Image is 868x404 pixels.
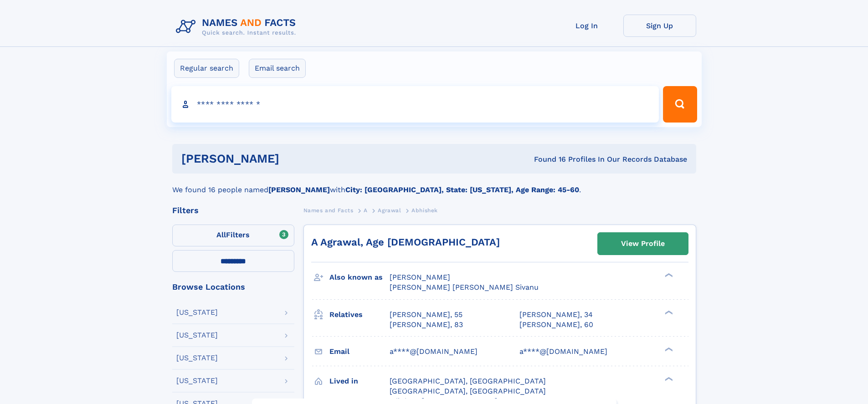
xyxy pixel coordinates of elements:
b: [PERSON_NAME] [268,185,330,194]
span: [GEOGRAPHIC_DATA], [GEOGRAPHIC_DATA] [390,377,546,385]
h1: [PERSON_NAME] [181,153,407,164]
span: [PERSON_NAME] [390,273,450,281]
div: ❯ [663,346,673,352]
a: Names and Facts [303,205,354,216]
img: Logo Names and Facts [172,15,303,39]
b: City: [GEOGRAPHIC_DATA], State: [US_STATE], Age Range: 45-60 [345,185,579,194]
span: Agrawal [378,207,401,214]
button: Search Button [663,86,697,123]
a: View Profile [598,233,688,255]
div: View Profile [621,233,665,254]
label: Email search [249,59,306,78]
h3: Lived in [329,373,390,389]
span: Abhishek [411,207,438,214]
a: [PERSON_NAME], 83 [390,320,463,330]
label: Regular search [174,59,239,78]
span: A [364,207,368,214]
div: [US_STATE] [176,332,218,339]
div: Found 16 Profiles In Our Records Database [406,154,687,164]
a: [PERSON_NAME], 55 [390,310,462,320]
a: A [364,205,368,216]
h3: Also known as [329,270,390,285]
div: ❯ [663,376,673,382]
div: Filters [172,206,294,215]
a: Sign Up [623,15,696,37]
a: Agrawal [378,205,401,216]
div: [US_STATE] [176,309,218,316]
span: [GEOGRAPHIC_DATA], [GEOGRAPHIC_DATA] [390,387,546,395]
input: search input [171,86,659,123]
div: [US_STATE] [176,354,218,362]
div: ❯ [663,272,673,278]
span: [PERSON_NAME] [PERSON_NAME] Sivanu [390,283,539,291]
div: We found 16 people named with . [172,174,696,195]
h3: Email [329,344,390,359]
span: All [216,230,226,239]
h3: Relatives [329,307,390,322]
div: [US_STATE] [176,377,218,384]
a: A Agrawal, Age [DEMOGRAPHIC_DATA] [311,236,500,248]
div: ❯ [663,309,673,315]
label: Filters [172,225,294,246]
a: [PERSON_NAME], 60 [519,320,593,330]
a: [PERSON_NAME], 34 [519,310,593,320]
div: Browse Locations [172,283,294,291]
a: Log In [550,15,623,37]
